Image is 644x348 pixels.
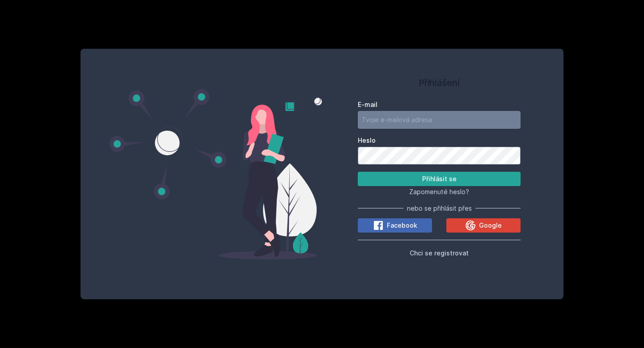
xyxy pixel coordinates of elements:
[409,188,469,195] span: Zapomenuté heslo?
[407,204,472,213] span: nebo se přihlásit přes
[387,221,417,230] span: Facebook
[446,218,521,233] button: Google
[358,136,521,145] label: Heslo
[358,111,521,129] input: Tvoje e-mailová adresa
[358,76,521,89] h1: Přihlášení
[358,100,521,109] label: E-mail
[410,249,469,257] span: Chci se registrovat
[358,172,521,186] button: Přihlásit se
[358,218,432,233] button: Facebook
[410,247,469,258] button: Chci se registrovat
[479,221,502,230] span: Google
